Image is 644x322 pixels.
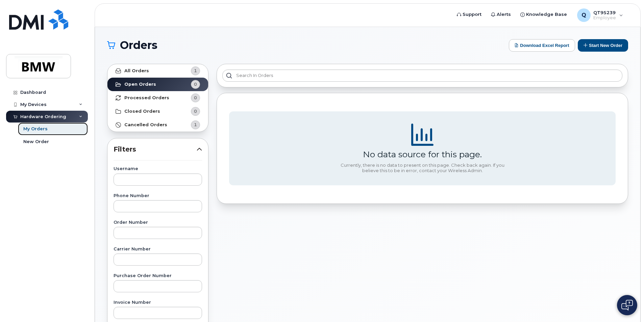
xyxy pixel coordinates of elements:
[107,118,208,132] a: Cancelled Orders1
[363,149,482,159] div: No data source for this page.
[578,39,628,52] button: Start New Order
[107,105,208,118] a: Closed Orders0
[194,122,197,128] span: 1
[222,70,622,82] input: Search in orders
[114,194,202,198] label: Phone Number
[621,300,633,311] img: Open chat
[509,39,575,52] button: Download Excel Report
[194,95,197,101] span: 0
[114,167,202,171] label: Username
[114,220,202,225] label: Order Number
[124,109,160,114] strong: Closed Orders
[107,91,208,105] a: Processed Orders0
[124,68,149,74] strong: All Orders
[114,144,197,154] span: Filters
[124,95,169,101] strong: Processed Orders
[194,81,197,87] span: 0
[107,64,208,78] a: All Orders1
[114,247,202,251] label: Carrier Number
[124,122,167,128] strong: Cancelled Orders
[120,40,157,50] span: Orders
[124,82,156,87] strong: Open Orders
[114,300,202,305] label: Invoice Number
[194,68,197,74] span: 1
[194,108,197,114] span: 0
[107,78,208,91] a: Open Orders0
[114,274,202,278] label: Purchase Order Number
[338,163,507,173] div: Currently, there is no data to present on this page. Check back again. If you believe this to be ...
